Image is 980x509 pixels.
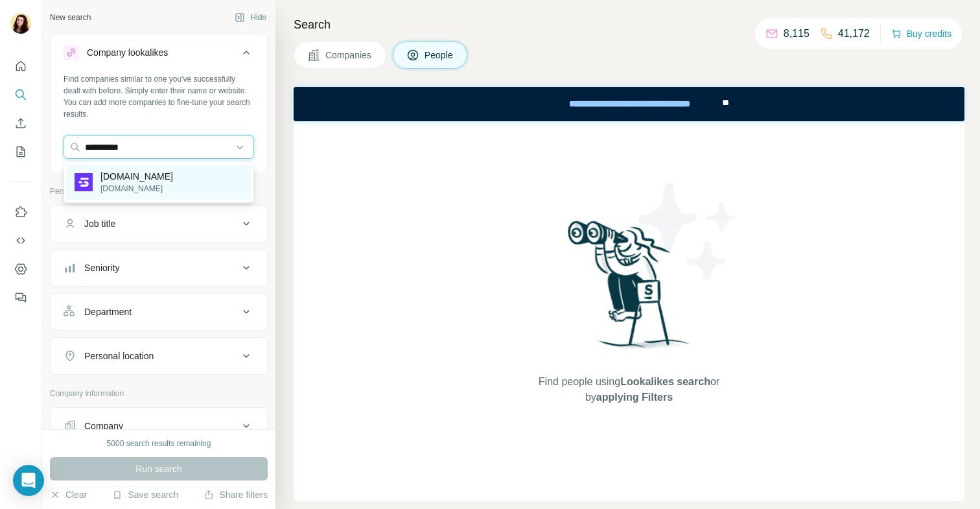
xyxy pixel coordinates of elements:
[51,296,267,327] button: Department
[10,229,31,252] button: Use Surfe API
[10,54,31,78] button: Quick start
[51,37,267,73] button: Company lookalikes
[84,305,132,318] div: Department
[51,410,267,442] button: Company
[525,374,732,405] span: Find people using or by
[891,25,951,43] button: Buy credits
[204,488,268,501] button: Share filters
[10,257,31,281] button: Dashboard
[10,140,31,163] button: My lists
[51,252,267,283] button: Seniority
[84,261,119,274] div: Seniority
[112,488,178,501] button: Save search
[10,112,31,135] button: Enrich CSV
[294,16,964,34] h4: Search
[107,438,211,449] div: 5000 search results remaining
[226,8,275,27] button: Hide
[87,46,168,59] div: Company lookalikes
[425,49,454,62] span: People
[620,376,710,387] span: Lookalikes search
[50,185,268,197] p: Personal information
[84,349,154,362] div: Personal location
[294,87,964,121] iframe: Banner
[100,170,173,183] p: [DOMAIN_NAME]
[50,12,91,23] div: New search
[51,208,267,239] button: Job title
[838,26,870,41] p: 41,172
[13,465,44,496] div: Open Intercom Messenger
[51,340,267,372] button: Personal location
[84,217,115,230] div: Job title
[10,83,31,106] button: Search
[100,183,173,195] p: [DOMAIN_NAME]
[10,286,31,309] button: Feedback
[84,420,123,432] div: Company
[784,26,810,41] p: 8,115
[10,13,31,34] img: Avatar
[562,217,697,362] img: Surfe Illustration - Woman searching with binoculars
[50,488,87,501] button: Clear
[75,173,93,191] img: goodfit.io
[50,388,268,399] p: Company information
[596,392,673,403] span: applying Filters
[64,73,254,120] div: Find companies similar to one you've successfully dealt with before. Simply enter their name or w...
[629,173,746,290] img: Surfe Illustration - Stars
[325,49,373,62] span: Companies
[10,200,31,224] button: Use Surfe on LinkedIn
